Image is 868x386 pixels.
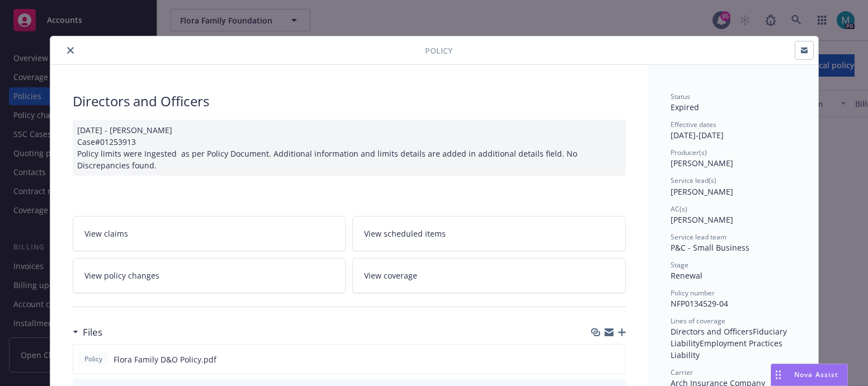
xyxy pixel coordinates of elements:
[73,92,626,111] div: Directors and Officers
[671,368,693,377] span: Carrier
[82,354,105,364] span: Policy
[671,120,716,129] span: Effective dates
[771,364,785,385] div: Drag to move
[73,216,346,251] a: View claims
[611,354,621,365] button: preview file
[671,158,733,168] span: [PERSON_NAME]
[671,242,749,253] span: P&C - Small Business
[671,298,728,309] span: NFP0134529-04
[794,370,838,379] span: Nova Assist
[671,270,702,281] span: Renewal
[73,325,102,340] div: Files
[84,270,159,281] span: View policy changes
[671,260,688,270] span: Stage
[593,354,602,365] button: download file
[425,45,452,57] span: Policy
[671,102,699,112] span: Expired
[364,270,417,281] span: View coverage
[73,120,626,176] div: [DATE] - [PERSON_NAME] Case#01253913 Policy limits were Ingested as per Policy Document. Addition...
[671,326,789,349] span: Fiduciary Liability
[671,176,716,185] span: Service lead(s)
[671,148,707,157] span: Producer(s)
[114,354,216,365] span: Flora Family D&O Policy.pdf
[73,258,346,293] a: View policy changes
[671,186,733,197] span: [PERSON_NAME]
[364,228,446,239] span: View scheduled items
[671,204,687,214] span: AC(s)
[671,214,733,225] span: [PERSON_NAME]
[83,325,102,340] h3: Files
[671,232,727,242] span: Service lead team
[84,228,128,239] span: View claims
[671,338,785,360] span: Employment Practices Liability
[671,316,725,326] span: Lines of coverage
[671,288,715,298] span: Policy number
[671,120,796,141] div: [DATE] - [DATE]
[352,258,626,293] a: View coverage
[352,216,626,251] a: View scheduled items
[671,326,753,337] span: Directors and Officers
[64,44,77,57] button: close
[671,92,690,101] span: Status
[771,364,848,386] button: Nova Assist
